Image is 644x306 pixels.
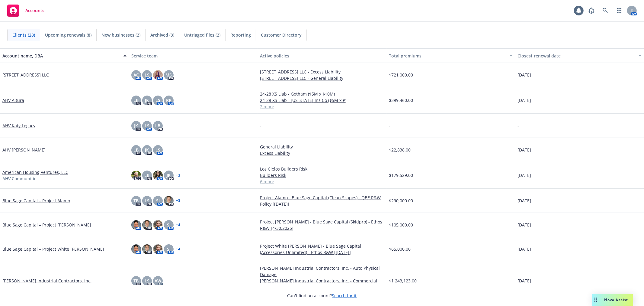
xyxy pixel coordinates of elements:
[145,72,149,78] span: LS
[2,72,49,78] a: [STREET_ADDRESS] LLC
[613,5,625,17] a: Switch app
[164,196,174,206] img: photo
[230,32,251,38] span: Reporting
[604,297,628,302] span: Nova Assist
[167,172,171,178] span: JK
[153,70,163,80] img: photo
[176,199,180,203] a: + 3
[517,147,531,153] span: [DATE]
[517,246,531,252] span: [DATE]
[389,97,413,103] span: $399,460.00
[153,220,163,230] img: photo
[176,174,180,177] a: + 3
[131,220,141,230] img: photo
[25,8,44,13] span: Accounts
[2,169,68,175] a: American Housing Ventures, LLC
[155,122,160,129] span: LB
[517,278,531,284] span: [DATE]
[176,247,180,251] a: + 4
[144,172,149,178] span: LB
[260,103,384,110] a: 2 more
[258,48,386,63] button: Active policies
[167,246,171,252] span: SJ
[153,244,163,254] img: photo
[150,32,174,38] span: Archived (3)
[260,194,384,207] a: Project Alamo - Blue Sage Capital (Clean Scapes) - QBE R&W Policy [[DATE]]
[517,172,531,178] span: [DATE]
[131,244,141,254] img: photo
[389,147,411,153] span: $22,838.00
[2,222,91,228] a: Blue Sage Capital – Project [PERSON_NAME]
[133,147,139,153] span: LB
[517,197,531,204] span: [DATE]
[517,222,531,228] span: [DATE]
[260,53,384,59] div: Active policies
[260,243,384,256] a: Project White [PERSON_NAME] - Blue Sage Capital (Accessories Unlimited) - Ethos R&W [[DATE]]
[142,220,152,230] img: photo
[389,53,506,59] div: Total premiums
[260,144,384,150] a: General Liability
[2,53,120,59] div: Account name, DBA
[260,69,384,75] a: [STREET_ADDRESS] LLC - Excess Liability
[45,32,91,38] span: Upcoming renewals (8)
[517,53,635,59] div: Closest renewal date
[389,72,413,78] span: $721,000.00
[389,278,417,284] span: $1,243,123.00
[389,172,413,178] span: $179,529.00
[131,53,255,59] div: Service team
[517,72,531,78] span: [DATE]
[389,246,411,252] span: $65,000.00
[145,147,149,153] span: JK
[134,122,138,129] span: JK
[2,147,46,153] a: AHV [PERSON_NAME]
[592,294,633,306] button: Nova Assist
[2,122,35,129] a: AHV Katy Legacy
[142,244,152,254] img: photo
[145,278,149,284] span: LS
[2,278,91,284] a: [PERSON_NAME] Industrial Contractors, Inc.
[131,171,141,180] img: photo
[129,48,258,63] button: Service team
[517,97,531,103] span: [DATE]
[145,122,149,129] span: LS
[145,197,149,204] span: LS
[5,2,47,19] a: Accounts
[260,75,384,81] a: [STREET_ADDRESS] LLC - General Liability
[133,197,139,204] span: TB
[599,5,611,17] a: Search
[332,293,357,298] a: Search for it
[133,97,139,103] span: LB
[260,278,384,290] a: [PERSON_NAME] Industrial Contractors, Inc. - Commercial Property
[153,171,163,180] img: photo
[2,175,39,182] span: AHV Communities
[515,48,644,63] button: Closest renewal date
[2,197,70,204] a: Blue Sage Capital – Project Alamo
[101,32,140,38] span: New businesses (2)
[389,197,413,204] span: $290,000.00
[12,32,35,38] span: Clients (28)
[260,97,384,103] a: 24-28 XS LIab - [US_STATE] Ins Co ($5M x P)
[167,222,171,228] span: SJ
[184,32,220,38] span: Untriaged files (2)
[260,122,261,129] span: -
[2,97,24,103] a: AHV Altura
[260,91,384,97] a: 24-28 XS Liab - Gotham ($5M x $10M)
[165,72,172,78] span: MS
[261,32,302,38] span: Customer Directory
[592,294,600,306] div: Drag to move
[145,97,149,103] span: JK
[166,97,171,103] span: RP
[260,166,384,172] a: Los Cielos Builders Risk
[260,178,384,185] a: 6 more
[260,219,384,231] a: Project [PERSON_NAME] - Blue Sage Capital (Skidpro) - Ethos R&W [4/30.2025]
[176,223,180,227] a: + 4
[287,292,357,299] span: Can't find an account?
[155,278,161,284] span: AW
[260,172,384,178] a: Builders Risk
